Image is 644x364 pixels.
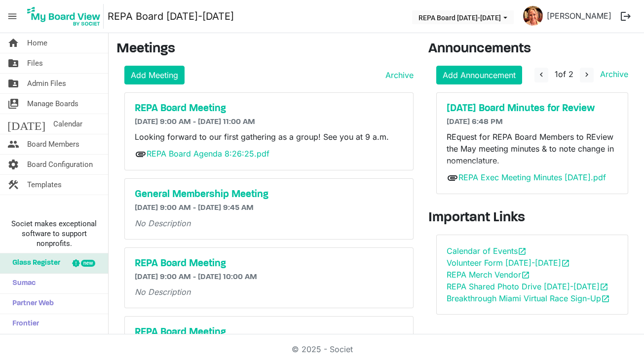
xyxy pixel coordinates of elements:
[534,68,548,82] button: navigate_before
[24,4,108,29] a: My Board View Logo
[561,259,570,268] span: open_in_new
[24,4,104,29] img: My Board View Logo
[447,270,530,280] a: REPA Merch Vendoropen_in_new
[7,294,54,314] span: Partner Web
[580,68,594,82] button: navigate_next
[428,41,636,58] h3: Announcements
[615,6,636,27] button: logout
[447,118,503,126] span: [DATE] 6:48 PM
[447,282,608,291] a: REPA Shared Photo Drive [DATE]-[DATE]open_in_new
[447,246,527,256] a: Calendar of Eventsopen_in_new
[124,66,185,84] a: Add Meeting
[135,273,403,282] h6: [DATE] 9:00 AM - [DATE] 10:00 AM
[292,344,353,354] a: © 2025 - Societ
[135,258,403,270] a: REPA Board Meeting
[601,294,610,303] span: open_in_new
[147,149,269,159] a: REPA Board Agenda 8:26:25.pdf
[27,53,43,73] span: Files
[436,66,522,84] a: Add Announcement
[135,203,403,213] h6: [DATE] 9:00 AM - [DATE] 9:45 AM
[447,258,570,268] a: Volunteer Form [DATE]-[DATE]open_in_new
[135,217,403,229] p: No Description
[3,7,22,26] span: menu
[81,260,95,267] div: new
[7,114,45,134] span: [DATE]
[523,6,543,26] img: UNj9KiHyfkoSamJPp3Knb9UeywaGMnBEaA0hv17Pn_pk1u2kssRu4EPvB5Mn4Vby2U5iJV8WGKy39i2DKeFrJw_thumb.png
[27,94,78,114] span: Manage Boards
[135,131,403,143] p: Looking forward to our first gathering as a group! See you at 9 a.m.
[135,326,403,338] a: REPA Board Meeting
[7,74,19,93] span: folder_shared
[7,134,19,154] span: people
[7,155,19,174] span: settings
[7,33,19,53] span: home
[135,103,403,115] a: REPA Board Meeting
[537,70,546,79] span: navigate_before
[447,131,618,166] p: REquest for REPA Board Members to REview the May meeting minutes & to note change in nomenclature.
[582,70,591,79] span: navigate_next
[428,210,636,227] h3: Important Links
[543,6,615,26] a: [PERSON_NAME]
[7,314,39,334] span: Frontier
[555,69,573,79] span: of 2
[7,53,19,73] span: folder_shared
[27,155,93,174] span: Board Configuration
[521,271,530,280] span: open_in_new
[135,118,403,127] h6: [DATE] 9:00 AM - [DATE] 11:00 AM
[7,274,36,293] span: Sumac
[7,94,19,114] span: switch_account
[381,69,414,81] a: Archive
[135,286,403,298] p: No Description
[518,247,527,256] span: open_in_new
[27,175,62,195] span: Templates
[116,41,414,58] h3: Meetings
[600,283,608,291] span: open_in_new
[412,10,514,24] button: REPA Board 2025-2026 dropdownbutton
[135,148,147,160] span: attachment
[555,69,558,79] span: 1
[447,293,610,303] a: Breakthrough Miami Virtual Race Sign-Upopen_in_new
[596,69,628,79] a: Archive
[108,6,234,26] a: REPA Board [DATE]-[DATE]
[135,189,403,201] a: General Membership Meeting
[4,219,104,248] span: Societ makes exceptional software to support nonprofits.
[27,33,47,53] span: Home
[447,103,618,115] a: [DATE] Board Minutes for Review
[27,134,79,154] span: Board Members
[447,172,458,184] span: attachment
[7,175,19,195] span: construction
[7,253,60,273] span: Glass Register
[458,172,606,182] a: REPA Exec Meeting Minutes [DATE].pdf
[27,74,66,93] span: Admin Files
[53,114,82,134] span: Calendar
